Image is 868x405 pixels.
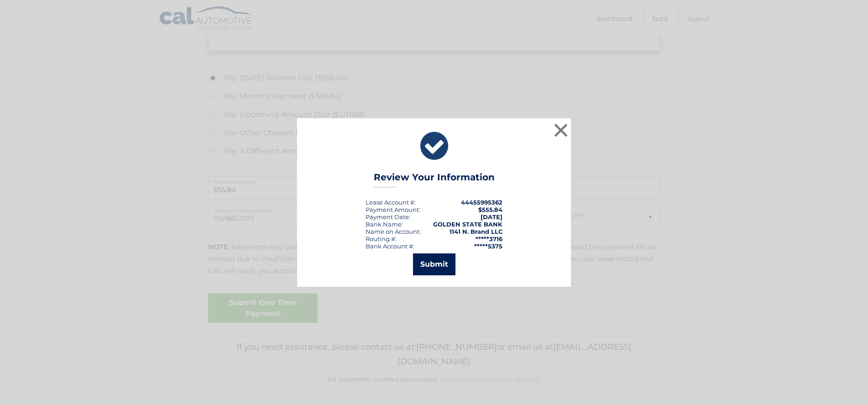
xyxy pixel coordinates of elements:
div: Lease Account #: [366,199,416,206]
div: Routing #: [366,235,397,242]
span: Payment Date [366,213,409,221]
strong: 44455995362 [461,199,502,206]
button: Submit [413,253,455,275]
div: Payment Amount: [366,206,420,213]
div: Bank Name: [366,221,403,228]
strong: GOLDEN STATE BANK [433,221,502,228]
strong: 1141 N. Brand LLC [450,228,502,235]
span: [DATE] [481,213,502,221]
div: Name on Account: [366,228,421,235]
button: × [552,121,570,139]
div: : [366,213,410,221]
div: Bank Account #: [366,242,414,250]
h3: Review Your Information [374,172,495,188]
span: $555.84 [478,206,502,213]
